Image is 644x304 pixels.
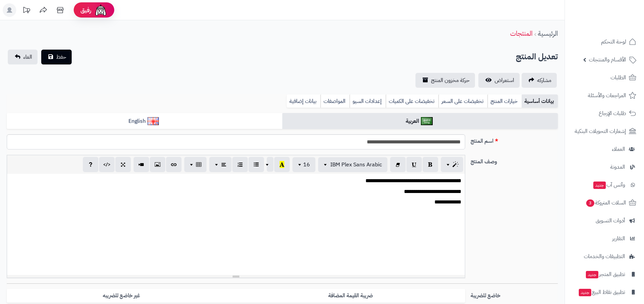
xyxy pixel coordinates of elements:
[569,87,640,104] a: المراجعات والأسئلة
[516,50,558,64] h2: تعديل المنتج
[589,55,626,64] span: الأقسام والمنتجات
[611,73,626,82] span: الطلبات
[569,195,640,211] a: السلات المتروكة3
[610,162,625,172] span: المدونة
[569,105,640,121] a: طلبات الإرجاع
[586,199,594,207] span: 3
[569,213,640,229] a: أدوات التسويق
[578,287,625,297] span: تطبيق نقاط البيع
[569,230,640,247] a: التقارير
[468,155,560,166] label: وصف المنتج
[80,6,91,14] span: رفيق
[569,141,640,157] a: العملاء
[510,28,532,38] a: المنتجات
[287,94,320,108] a: بيانات إضافية
[585,270,625,279] span: تطبيق المتجر
[318,157,387,172] button: IBM Plex Sans Arabic
[601,37,626,47] span: لوحة التحكم
[320,94,350,108] a: المواصفات
[350,94,386,108] a: إعدادات السيو
[599,109,626,118] span: طلبات الإرجاع
[596,216,625,225] span: أدوات التسويق
[330,161,382,169] span: IBM Plex Sans Arabic
[586,198,626,208] span: السلات المتروكة
[41,50,72,64] button: حفظ
[569,177,640,193] a: وآتس آبجديد
[468,134,560,145] label: اسم المنتج
[579,289,591,296] span: جديد
[7,289,236,303] label: غير خاضع للضريبه
[593,180,625,190] span: وآتس آب
[593,182,606,189] span: جديد
[612,234,625,243] span: التقارير
[569,266,640,282] a: تطبيق المتجرجديد
[569,70,640,86] a: الطلبات
[487,94,522,108] a: خيارات المنتج
[478,73,520,88] a: استعراض
[569,34,640,50] a: لوحة التحكم
[56,53,66,61] span: حفظ
[537,76,551,84] span: مشاركه
[303,161,310,169] span: 16
[569,159,640,175] a: المدونة
[292,157,315,172] button: 16
[386,94,438,108] a: تخفيضات على الكميات
[236,289,465,303] label: ضريبة القيمة المضافة
[18,3,35,19] a: تحديثات المنصة
[282,113,558,130] a: العربية
[586,271,598,278] span: جديد
[7,113,282,130] a: English
[495,76,514,84] span: استعراض
[612,144,625,154] span: العملاء
[23,53,32,61] span: الغاء
[8,50,38,64] a: الغاء
[421,117,433,125] img: العربية
[588,91,626,100] span: المراجعات والأسئلة
[438,94,487,108] a: تخفيضات على السعر
[584,252,625,261] span: التطبيقات والخدمات
[538,28,558,38] a: الرئيسية
[431,76,470,84] span: حركة مخزون المنتج
[415,73,475,88] a: حركة مخزون المنتج
[468,289,560,300] label: خاضع للضريبة
[569,248,640,265] a: التطبيقات والخدمات
[569,284,640,300] a: تطبيق نقاط البيعجديد
[575,127,626,136] span: إشعارات التحويلات البنكية
[522,73,557,88] a: مشاركه
[522,94,558,108] a: بيانات أساسية
[569,123,640,139] a: إشعارات التحويلات البنكية
[147,117,159,125] img: English
[94,3,108,17] img: ai-face.png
